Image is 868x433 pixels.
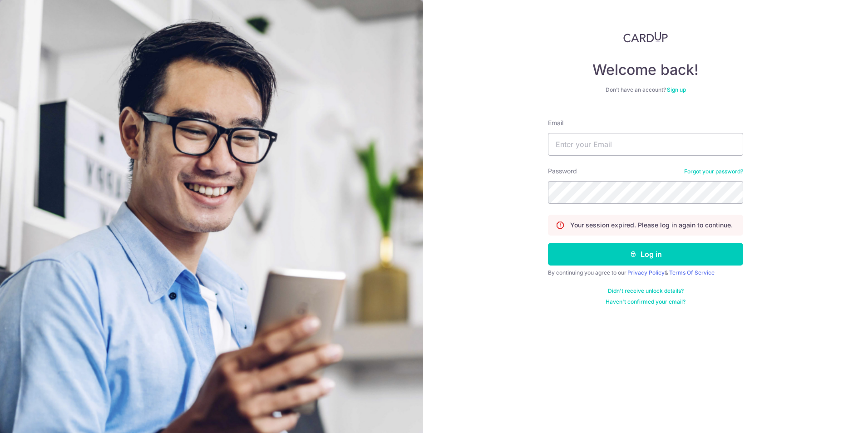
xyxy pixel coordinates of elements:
a: Sign up [667,86,686,93]
a: Privacy Policy [627,269,665,276]
a: Didn't receive unlock details? [608,287,684,295]
a: Terms Of Service [669,269,715,276]
input: Enter your Email [548,133,743,156]
a: Haven't confirmed your email? [606,298,686,305]
a: Forgot your password? [684,168,743,175]
p: Your session expired. Please log in again to continue. [570,221,733,230]
button: Log in [548,243,743,266]
img: CardUp Logo [623,32,668,43]
h4: Welcome back! [548,61,743,79]
div: By continuing you agree to our & [548,269,743,276]
label: Email [548,118,563,128]
div: Don’t have an account? [548,86,743,93]
label: Password [548,167,577,176]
